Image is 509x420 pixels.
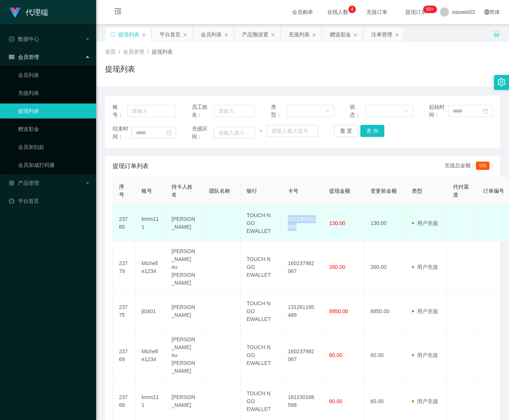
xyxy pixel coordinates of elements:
span: 用户充值 [412,308,438,314]
span: 产品管理 [9,180,39,186]
span: 会员管理 [123,49,144,55]
i: 图标: calendar [166,130,172,135]
span: 卡号 [288,188,298,194]
td: TOUCH N GO EWALLET [241,293,282,330]
span: 提现金额 [329,188,350,194]
i: 图标: close [353,33,358,37]
td: 260.00 [364,241,406,293]
td: TOUCH N GO EWALLET [241,205,282,241]
div: 注单管理 [371,27,392,42]
td: TOUCH N GO EWALLET [241,330,282,381]
span: 8950.00 [329,308,348,314]
div: 会员列表 [201,27,222,42]
td: 160237982067 [282,241,323,293]
i: 图标: global [484,9,489,15]
span: 60.00 [329,352,342,358]
div: 赠送彩金 [330,27,351,42]
span: 账号 [142,188,152,194]
span: 260.00 [329,264,345,270]
a: 图标: dashboard平台首页 [9,193,90,208]
a: 代理端 [9,9,48,15]
button: 查 询 [360,125,384,137]
span: 序号 [119,184,124,198]
a: 充值列表 [18,85,90,100]
td: TOUCH N GO EWALLET [241,241,282,293]
span: 提现订单列表 [113,162,149,171]
td: Michelle1234 [136,241,166,293]
i: 图标: unlock [493,30,500,37]
span: 数据中心 [9,36,39,42]
a: 提现列表 [18,103,90,118]
div: 充值总金额： [444,162,492,171]
span: 用户充值 [412,264,438,270]
span: 状态： [350,103,365,119]
span: 起始时间： [429,103,448,119]
td: 130.00 [364,205,406,241]
h1: 提现列表 [105,63,135,75]
td: Michelle1234 [136,330,166,381]
img: logo.9652507e.png [9,7,21,18]
i: 图标: close [224,33,229,37]
span: 充值区间： [192,125,214,141]
input: 请输入最小值为 [214,127,255,139]
span: 结束时间： [113,125,131,141]
span: 员工姓名： [192,103,214,119]
span: 团队名称 [209,188,230,194]
span: 用户充值 [412,352,438,358]
span: 在线人数 [324,9,352,15]
td: 181230168568 [282,205,323,241]
i: 图标: setting [497,78,506,86]
i: 图标: down [404,109,409,114]
p: 4 [351,6,353,13]
span: 60.00 [329,398,342,404]
td: [PERSON_NAME] [166,293,203,330]
sup: 1209 [423,6,437,13]
span: 持卡人姓名 [172,184,193,198]
a: 会员加减打码量 [18,157,90,172]
span: 用户充值 [412,220,438,226]
input: 请输入 [214,105,255,117]
input: 请输入 [127,105,176,117]
i: 图标: sync [110,32,115,37]
i: 图标: close [142,33,146,37]
div: 平台首页 [160,27,181,42]
span: 提现列表 [152,49,173,55]
td: 131261195489 [282,293,323,330]
span: 充值订单 [363,9,391,15]
i: 图标: close [312,33,316,37]
h1: 代理端 [26,0,48,24]
i: 图标: check-circle-o [9,36,14,42]
span: 订单编号 [483,188,504,194]
span: 类型 [412,188,422,194]
td: [PERSON_NAME] eu [PERSON_NAME] [166,330,203,381]
i: 图标: down [325,109,330,114]
span: 930 [476,162,489,170]
sup: 4 [348,6,356,13]
a: 赠送彩金 [18,121,90,136]
td: 23779 [113,241,136,293]
span: / [119,49,120,55]
div: 提现列表 [118,27,139,42]
i: 图标: close [271,33,275,37]
div: 产品预设置 [242,27,268,42]
i: 图标: appstore-o [9,180,14,186]
span: 首页 [105,49,116,55]
input: 请输入最大值为 [267,125,318,137]
button: 重 置 [334,125,358,137]
td: [PERSON_NAME] eu [PERSON_NAME] [166,241,203,293]
td: [PERSON_NAME] [166,205,203,241]
td: 60.00 [364,330,406,381]
i: 图标: close [395,33,399,37]
span: 会员管理 [9,54,39,60]
span: 提现订单 [402,9,430,15]
td: kmm111 [136,205,166,241]
span: 账号： [113,103,127,119]
span: 代付渠道 [453,184,469,198]
a: 会员列表 [18,67,90,82]
span: 130.00 [329,220,345,226]
td: jt0401 [136,293,166,330]
i: 图标: calendar [483,108,488,114]
span: 类型： [271,103,286,119]
span: ~ [255,127,267,135]
i: 图标: close [183,33,187,37]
